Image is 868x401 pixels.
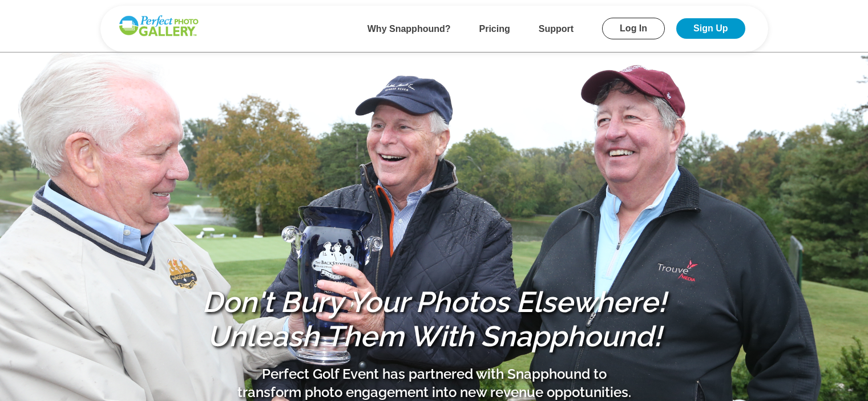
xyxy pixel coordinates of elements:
img: Snapphound Logo [118,14,200,38]
a: Support [539,24,574,34]
a: Why Snapphound? [368,24,451,34]
a: Log In [602,18,665,39]
a: Sign Up [676,18,745,39]
a: Pricing [479,24,510,34]
h1: Don't Bury Your Photos Elsewhere! Unleash Them With Snapphound! [195,285,674,354]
